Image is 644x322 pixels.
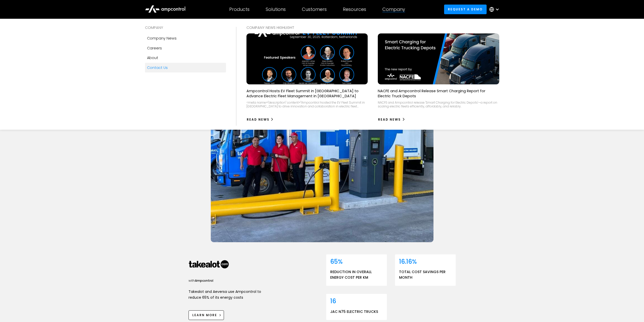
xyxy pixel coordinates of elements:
div: COMPANY NEWS Highlight [246,25,499,30]
a: Company news [145,33,226,43]
p: Ampcontrol Hosts EV Fleet Summit in [GEOGRAPHIC_DATA] to Advance Electric Fleet Management in [GE... [246,88,368,99]
div: Company news [147,35,177,41]
div: Customers [302,7,327,12]
a: Read News [246,116,274,124]
a: Careers [145,43,226,53]
p: Reduction in Overall Energy Cost per Km [330,269,383,280]
div: learn more [192,313,217,317]
span: Ampcontrol [195,278,213,283]
div: 65% [330,258,343,265]
div: COMPANY [145,25,226,30]
div: Read News [378,117,401,122]
div: Contact Us [147,65,168,70]
a: Request a demo [444,5,487,14]
p: NACFE and Ampcontrol Release Smart Charging Report for Electric Truck Depots [378,88,499,99]
div: 16 [330,298,336,305]
div: Read News [247,117,269,122]
div: NACFE and Ampcontrol release 'Smart Charging for Electric Depots'—a report on scaling electric fl... [378,101,499,108]
div: with [189,279,275,283]
div: Solutions [266,7,286,12]
a: learn more [189,310,224,320]
div: 16.16% [399,258,417,265]
div: Company [382,7,405,12]
div: Resources [343,7,366,12]
a: Contact Us [145,63,226,72]
div: Careers [147,45,162,51]
p: Total Cost Savings Per Month [399,269,452,280]
div: Products [229,7,250,12]
a: About [145,53,226,63]
div: <meta name="description" content="Ampcontrol hosted the EV Fleet Summit in [GEOGRAPHIC_DATA] to d... [246,101,368,108]
a: Read News [378,116,405,124]
p: JAC N75 Electric Trucks [330,309,378,314]
div: About [147,55,158,61]
p: Takealot and Aeversa use Ampcontrol to reduce 65% of its energy costs [189,289,275,300]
